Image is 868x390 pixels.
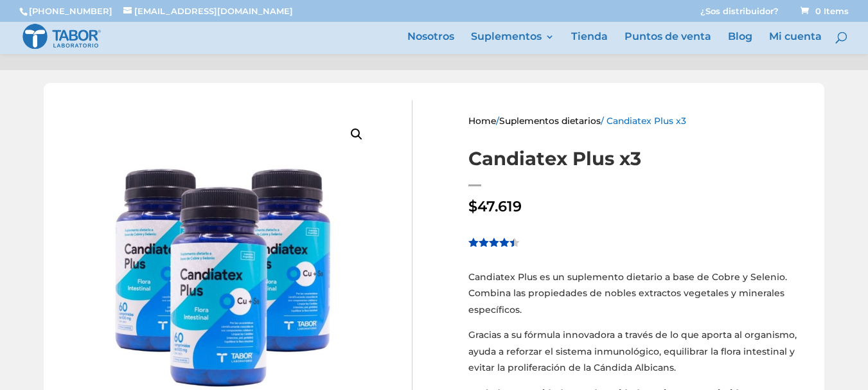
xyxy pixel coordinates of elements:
[801,6,849,16] span: 0 Items
[407,32,454,54] a: Nosotros
[468,146,812,172] h1: Candiatex Plus x3
[468,327,812,386] p: Gracias a su fórmula innovadora a través de lo que aporta al organismo, ayuda a reforzar el siste...
[499,116,601,126] a: Suplementos dietarios
[468,113,812,133] nav: Breadcrumb
[468,237,520,247] div: Valorado en 4.36 de 5
[571,32,608,54] a: Tienda
[471,32,554,54] a: Suplementos
[769,32,822,54] a: Mi cuenta
[700,7,779,22] a: ¿Sos distribuidor?
[22,22,102,50] img: Laboratorio Tabor
[468,269,812,328] p: Candiatex Plus es un suplemento dietario a base de Cobre y Selenio. Combina las propiedades de no...
[728,32,752,54] a: Blog
[468,197,522,215] bdi: 47.619
[624,32,711,54] a: Puntos de venta
[123,6,293,16] a: [EMAIL_ADDRESS][DOMAIN_NAME]
[468,197,477,215] span: $
[798,6,849,16] a: 0 Items
[468,116,496,126] a: Home
[345,123,368,146] a: View full-screen image gallery
[468,237,514,310] span: Valorado sobre 5 basado en puntuaciones de clientes
[29,6,112,16] a: [PHONE_NUMBER]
